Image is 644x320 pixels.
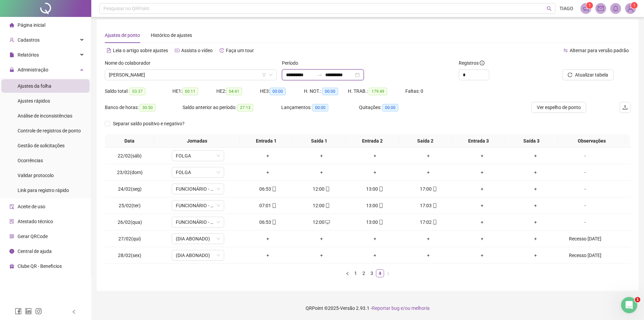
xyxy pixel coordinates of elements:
[360,269,368,277] li: 2
[281,104,359,111] div: Lançamentos:
[343,269,352,277] button: left
[565,202,605,209] div: -
[18,128,81,133] span: Controle de registros de ponto
[297,169,345,176] div: +
[176,184,220,194] span: FUNCIONÁRIO - CAS III
[118,236,141,241] span: 27/02(qui)
[118,153,142,158] span: 22/02(sáb)
[511,185,559,193] div: +
[9,204,14,209] span: audit
[613,5,619,12] span: bell
[244,169,292,176] div: +
[633,3,636,8] span: 1
[565,252,605,259] div: Recesso [DATE]
[9,23,14,27] span: home
[297,202,345,209] div: 12:00
[18,98,50,104] span: Ajustes rápidos
[511,218,559,226] div: +
[452,134,505,148] th: Entrada 3
[117,170,143,175] span: 23/02(dom)
[18,158,43,163] span: Ocorrências
[559,5,573,12] span: TIAGO
[105,134,154,148] th: Data
[369,88,387,95] span: 179:49
[109,70,272,80] span: TIAGO TEIXEIRA SANTOS
[297,235,345,242] div: +
[240,134,293,148] th: Entrada 1
[322,88,338,95] span: 00:00
[304,87,348,95] div: H. NOT.:
[635,297,640,302] span: 1
[589,3,591,8] span: 1
[18,37,40,43] span: Cadastros
[106,48,111,53] span: file-text
[105,104,183,111] div: Banco de horas:
[458,235,506,242] div: +
[262,73,266,77] span: filter
[376,270,384,277] a: 4
[404,185,452,193] div: 17:00
[244,235,292,242] div: +
[271,187,277,191] span: mobile
[297,218,345,226] div: 12:00
[244,152,292,159] div: +
[216,170,220,174] span: down
[9,52,14,57] span: file
[560,137,623,145] span: Observações
[9,264,14,269] span: gift
[18,263,62,269] span: Clube QR - Beneficios
[458,252,506,259] div: +
[511,152,559,159] div: +
[458,152,506,159] div: +
[531,102,586,113] button: Ver espelho de ponto
[176,250,220,260] span: (DIA ABONADO)
[216,87,260,95] div: HE 2:
[340,305,355,311] span: Versão
[176,167,220,177] span: FOLGA
[18,67,48,72] span: Administração
[140,104,156,111] span: 30:50
[583,5,589,12] span: notification
[293,134,346,148] th: Saída 1
[384,269,392,277] li: Próxima página
[368,269,376,277] li: 3
[297,252,345,259] div: +
[105,31,140,39] div: Ajustes de ponto
[378,203,383,208] span: mobile
[432,187,437,191] span: mobile
[317,72,323,78] span: swap-right
[376,269,384,277] li: 4
[565,235,605,242] div: Recesso [DATE]
[547,6,552,11] span: search
[216,204,220,208] span: down
[18,173,54,178] span: Validar protocolo
[382,104,398,111] span: 00:00
[565,169,605,176] div: -
[631,2,638,9] sup: Atualize o seu contato no menu Meus Dados
[113,48,168,53] span: Leia o artigo sobre ajustes
[219,48,224,53] span: history
[118,253,141,258] span: 28/02(sex)
[351,169,399,176] div: +
[458,202,506,209] div: +
[9,249,14,254] span: info-circle
[317,72,323,78] span: to
[18,188,69,193] span: Link para registro rápido
[18,249,52,254] span: Central de ajuda
[432,220,437,225] span: mobile
[625,3,636,14] img: 73022
[598,5,604,12] span: mail
[271,203,277,208] span: mobile
[72,310,76,314] span: left
[244,218,292,226] div: 06:53
[351,252,399,259] div: +
[105,59,155,67] label: Nome do colaborador
[18,143,65,148] span: Gestão de solicitações
[511,202,559,209] div: +
[18,83,51,89] span: Ajustes da folha
[345,272,350,276] span: left
[562,69,614,80] button: Atualizar tabela
[18,204,45,209] span: Aceite de uso
[18,22,45,28] span: Página inicial
[359,104,425,111] div: Quitações:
